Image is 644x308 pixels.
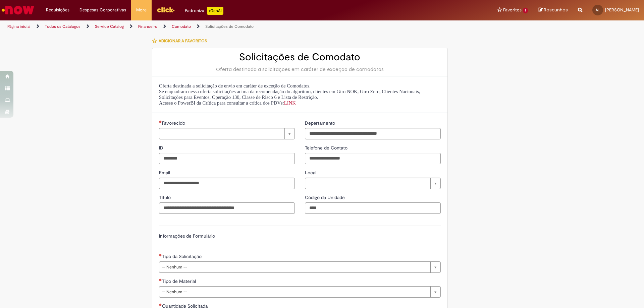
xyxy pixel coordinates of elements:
[159,194,172,200] span: Título
[185,7,223,15] div: Padroniza
[162,287,427,297] span: -- Nenhum --
[159,303,162,306] span: Necessários
[159,145,165,151] span: ID
[79,7,126,13] span: Despesas Corporativas
[136,7,147,13] span: More
[159,38,207,44] span: Adicionar a Favoritos
[523,8,528,13] span: 1
[503,7,522,13] span: Favoritos
[159,120,162,123] span: Necessários
[95,24,124,29] a: Service Catalog
[159,83,420,106] span: Oferta destinada a solicitação de envio em caráter de exceção de Comodatos. Se enquadram nessa of...
[1,3,35,17] img: ServiceNow
[159,202,295,214] input: Título
[205,24,254,29] a: Solicitações de Comodato
[305,120,336,126] span: Departamento
[159,170,171,176] span: Email
[305,128,441,139] input: Departamento
[305,145,349,151] span: Telefone de Contato
[172,24,191,29] a: Comodato
[305,153,441,164] input: Telefone de Contato
[7,24,31,29] a: Página inicial
[162,253,203,259] span: Tipo da Solicitação
[45,24,80,29] a: Todos os Catálogos
[157,5,175,15] img: click_logo_yellow_360x200.png
[305,178,441,189] a: Limpar campo Local
[544,7,568,13] span: Rascunhos
[207,7,223,15] p: +GenAi
[138,24,157,29] a: Financeiro
[159,52,441,63] h2: Solicitações de Comodato
[159,178,295,189] input: Email
[46,7,69,13] span: Requisições
[159,153,295,164] input: ID
[305,202,441,214] input: Código da Unidade
[159,279,162,281] span: Necessários
[605,7,639,13] span: [PERSON_NAME]
[159,233,215,239] label: Informações de Formulário
[159,66,441,73] div: Oferta destinada a solicitações em caráter de exceção de comodatos
[159,128,295,139] a: Limpar campo Favorecido
[152,34,211,48] button: Adicionar a Favoritos
[305,194,346,200] span: Código da Unidade
[162,278,197,284] span: Tipo de Material
[596,8,600,12] span: AL
[305,170,318,176] span: Local
[162,262,427,272] span: -- Nenhum --
[284,100,296,106] a: LINK
[159,254,162,256] span: Necessários
[162,120,186,126] span: Necessários - Favorecido
[538,7,568,13] a: Rascunhos
[5,20,424,33] ul: Trilhas de página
